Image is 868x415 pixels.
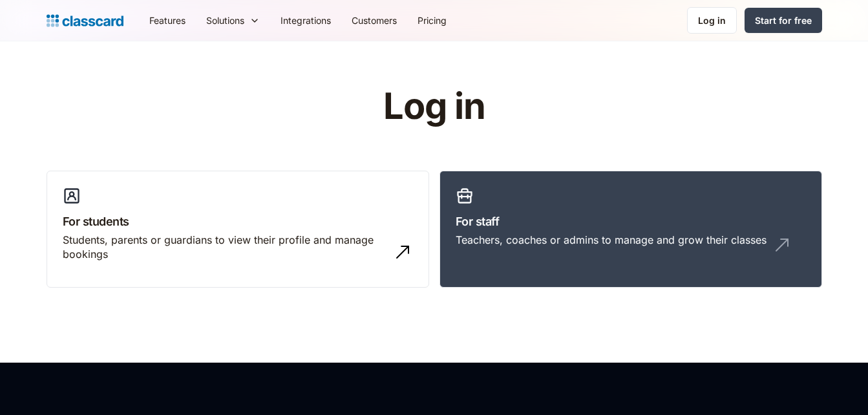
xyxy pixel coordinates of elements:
[196,6,270,35] div: Solutions
[456,213,806,230] h3: For staff
[755,14,812,27] div: Start for free
[407,6,457,35] a: Pricing
[139,6,196,35] a: Features
[229,87,639,127] h1: Log in
[745,8,822,33] a: Start for free
[206,14,244,27] div: Solutions
[47,171,429,288] a: For studentsStudents, parents or guardians to view their profile and manage bookings
[687,7,737,34] a: Log in
[47,12,123,30] a: home
[341,6,407,35] a: Customers
[698,14,726,27] div: Log in
[63,233,387,262] div: Students, parents or guardians to view their profile and manage bookings
[456,233,767,247] div: Teachers, coaches or admins to manage and grow their classes
[439,171,822,288] a: For staffTeachers, coaches or admins to manage and grow their classes
[63,213,413,230] h3: For students
[270,6,341,35] a: Integrations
